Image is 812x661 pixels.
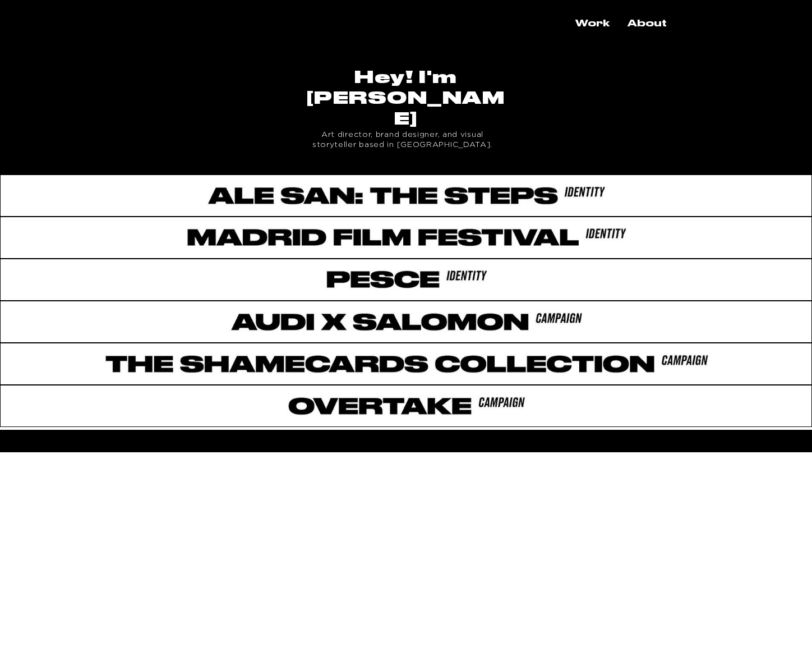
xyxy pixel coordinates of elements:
a: Work [566,14,619,34]
span: Hey! I'm [PERSON_NAME] [307,70,505,127]
span: Art director, brand designer, and visual storyteller based in [GEOGRAPHIC_DATA]. [312,130,492,149]
nav: Site [566,14,675,34]
a: About [619,14,675,34]
p: Work [570,14,615,34]
p: About [622,14,672,34]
